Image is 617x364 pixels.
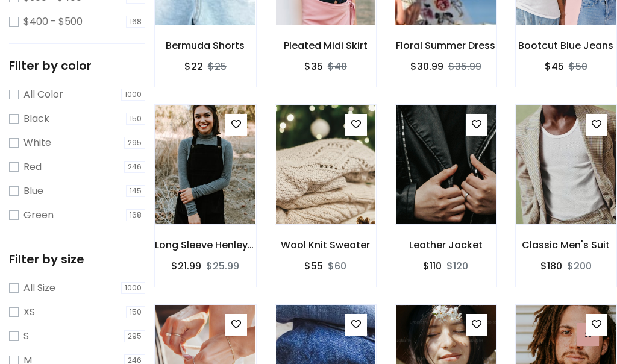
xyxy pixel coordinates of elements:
[545,61,564,72] h6: $45
[126,185,145,197] span: 145
[328,259,346,273] del: $60
[171,260,201,272] h6: $21.99
[516,40,617,51] h6: Bootcut Blue Jeans
[448,60,481,74] del: $35.99
[23,136,51,150] label: White
[124,330,145,342] span: 295
[23,208,54,222] label: Green
[208,60,227,74] del: $25
[121,89,145,101] span: 1000
[540,260,562,272] h6: $180
[423,260,442,272] h6: $110
[126,209,145,221] span: 168
[410,61,443,72] h6: $30.99
[9,58,145,73] h5: Filter by color
[446,259,468,273] del: $120
[23,305,35,319] label: XS
[124,137,145,149] span: 295
[395,239,496,251] h6: Leather Jacket
[395,40,496,51] h6: Floral Summer Dress
[516,239,617,251] h6: Classic Men's Suit
[23,14,83,29] label: $400 - $500
[304,61,323,72] h6: $35
[155,239,256,251] h6: Long Sleeve Henley T-Shirt
[9,252,145,266] h5: Filter by size
[155,40,256,51] h6: Bermuda Shorts
[23,329,29,344] label: S
[206,259,239,273] del: $25.99
[23,160,42,174] label: Red
[275,239,377,251] h6: Wool Knit Sweater
[23,281,55,295] label: All Size
[126,306,145,318] span: 150
[275,40,377,51] h6: Pleated Midi Skirt
[126,16,145,28] span: 168
[569,60,587,74] del: $50
[126,113,145,125] span: 150
[23,87,63,102] label: All Color
[23,184,43,198] label: Blue
[184,61,203,72] h6: $22
[121,282,145,294] span: 1000
[328,60,347,74] del: $40
[567,259,592,273] del: $200
[124,161,145,173] span: 246
[23,111,49,126] label: Black
[304,260,323,272] h6: $55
